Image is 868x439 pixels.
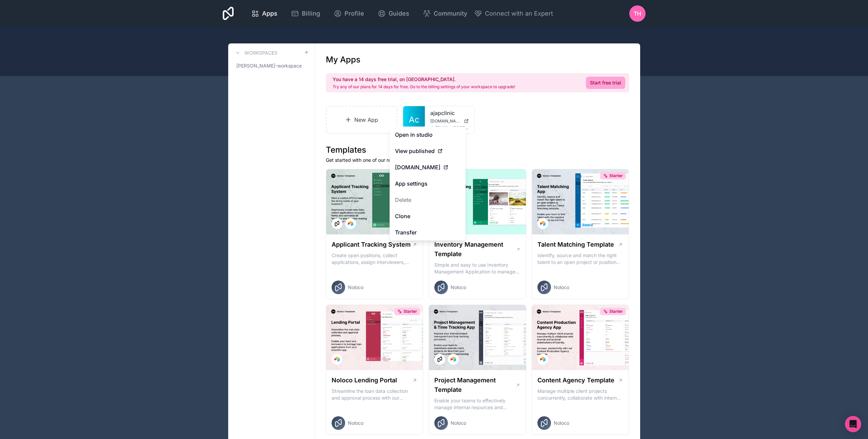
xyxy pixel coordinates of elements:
[234,49,277,57] a: Workspaces
[434,262,520,275] p: Simple and easy to use Inventory Management Application to manage your stock, orders and Manufact...
[434,376,515,395] h1: Project Management Template
[540,221,546,226] img: Airtable Logo
[390,224,466,241] a: Transfer
[537,252,624,266] p: Identify, source and match the right talent to an open project or position with our Talent Matchi...
[485,9,553,18] span: Connect with an Expert
[451,420,466,426] span: Noloco
[609,173,623,178] span: Starter
[326,145,629,155] h1: Templates
[372,6,415,21] a: Guides
[537,240,614,249] h1: Talent Matching Template
[430,118,469,124] a: [DOMAIN_NAME]
[333,84,515,90] p: Try any of our plans for 14 days for free. Go to the billing settings of your workspace to upgrade!
[586,77,625,89] a: Start free trial
[389,9,409,18] span: Guides
[302,9,320,18] span: Billing
[395,163,440,171] span: [DOMAIN_NAME]
[390,208,466,224] a: Clone
[326,106,398,134] a: New App
[332,240,411,249] h1: Applicant Tracking System
[409,114,419,125] span: Ac
[348,284,363,291] span: Noloco
[451,284,466,291] span: Noloco
[540,357,546,362] img: Airtable Logo
[554,284,569,291] span: Noloco
[244,50,277,56] h3: Workspaces
[390,159,466,175] a: [DOMAIN_NAME]
[403,106,425,133] a: Ac
[332,252,418,266] p: Create open positions, collect applications, assign interviewers, centralise candidate feedback a...
[390,175,466,192] a: App settings
[537,388,624,401] p: Manage multiple client projects concurrently, collaborate with internal and external stakeholders...
[434,240,516,259] h1: Inventory Management Template
[395,147,435,155] span: View published
[609,309,623,314] span: Starter
[262,9,277,18] span: Apps
[328,6,370,21] a: Profile
[246,6,283,21] a: Apps
[390,192,466,208] button: Delete
[236,62,302,69] span: [PERSON_NAME]-workspace
[634,9,641,18] span: TH
[390,127,466,143] a: Open in studio
[326,54,360,65] h1: My Apps
[333,76,515,83] h2: You have a 14 days free trial, on [GEOGRAPHIC_DATA].
[436,125,469,131] span: [EMAIL_ADDRESS][DOMAIN_NAME]
[326,157,629,164] p: Get started with one of our ready-made templates
[434,397,520,411] p: Enable your teams to effectively manage internal resources and execute client projects on time.
[390,143,466,159] a: View published
[344,9,364,18] span: Profile
[430,118,461,124] span: [DOMAIN_NAME]
[348,420,363,426] span: Noloco
[537,376,614,385] h1: Content Agency Template
[474,9,553,18] button: Connect with an Expert
[845,416,861,432] div: Open Intercom Messenger
[430,109,469,117] a: ajapclinic
[334,357,340,362] img: Airtable Logo
[451,357,456,362] img: Airtable Logo
[332,388,418,401] p: Streamline the loan data collection and approval process with our Lending Portal template.
[554,420,569,426] span: Noloco
[234,60,309,72] a: [PERSON_NAME]-workspace
[285,6,325,21] a: Billing
[434,9,467,18] span: Community
[417,6,473,21] a: Community
[348,221,353,226] img: Airtable Logo
[403,309,417,314] span: Starter
[332,376,397,385] h1: Noloco Lending Portal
